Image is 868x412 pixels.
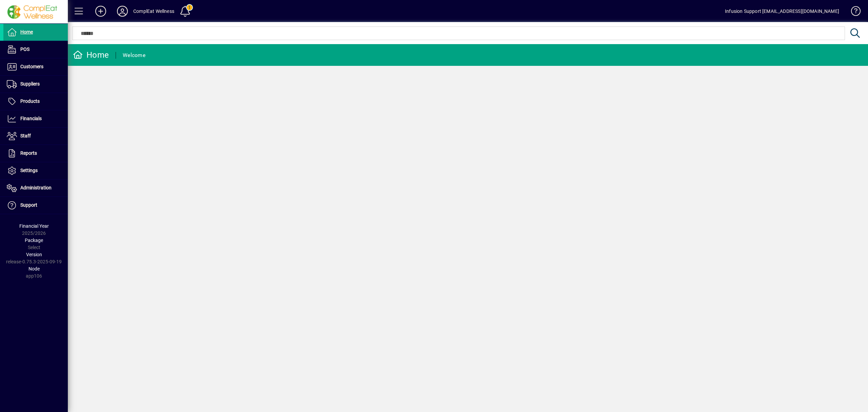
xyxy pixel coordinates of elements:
[3,145,68,162] a: Reports
[19,223,49,229] span: Financial Year
[25,238,43,243] span: Package
[20,81,40,87] span: Suppliers
[846,1,860,23] a: Knowledge Base
[90,5,112,17] button: Add
[3,128,68,145] a: Staff
[20,64,43,69] span: Customers
[20,185,52,190] span: Administration
[3,58,68,75] a: Customers
[123,50,145,61] div: Welcome
[20,150,37,156] span: Reports
[133,6,174,17] div: ComplEat Wellness
[3,93,68,110] a: Products
[73,50,109,60] div: Home
[26,252,42,257] span: Version
[20,116,42,121] span: Financials
[20,133,31,138] span: Staff
[20,98,40,104] span: Products
[20,46,29,52] span: POS
[3,76,68,93] a: Suppliers
[3,110,68,127] a: Financials
[3,162,68,179] a: Settings
[112,5,133,17] button: Profile
[3,180,68,196] a: Administration
[20,168,38,173] span: Settings
[20,29,33,35] span: Home
[3,197,68,214] a: Support
[20,202,37,208] span: Support
[28,266,40,271] span: Node
[3,41,68,58] a: POS
[725,6,839,17] div: Infusion Support [EMAIL_ADDRESS][DOMAIN_NAME]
